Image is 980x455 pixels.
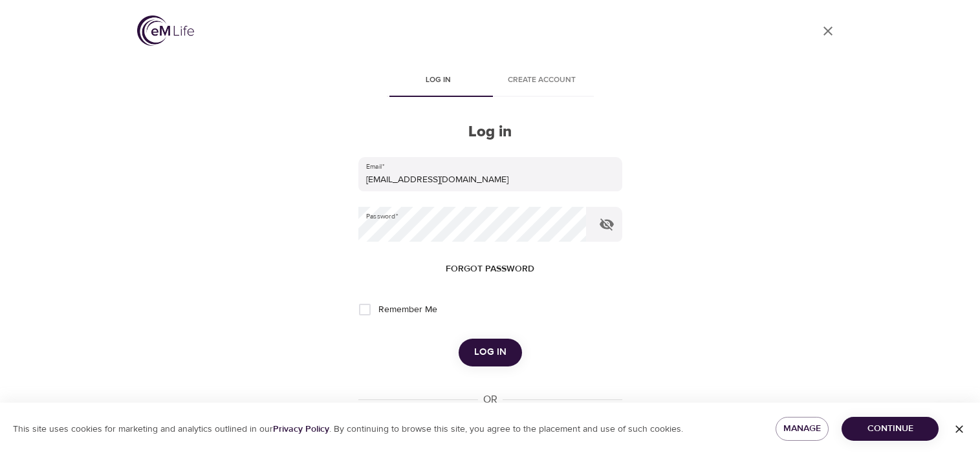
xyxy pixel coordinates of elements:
span: Continue [852,421,928,437]
button: Continue [842,417,939,441]
button: Log in [459,339,522,366]
a: Privacy Policy [273,423,329,435]
img: logo [137,16,194,46]
button: Manage [776,417,829,441]
span: Manage [786,421,819,437]
div: OR [478,392,503,407]
button: Forgot password [441,257,539,281]
span: Forgot password [446,261,534,277]
span: Log in [474,344,506,361]
span: Create account [498,74,586,87]
span: Remember Me [378,303,437,317]
div: disabled tabs example [358,66,622,97]
h2: Log in [358,123,622,142]
a: close [812,16,844,47]
span: Log in [395,74,483,87]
